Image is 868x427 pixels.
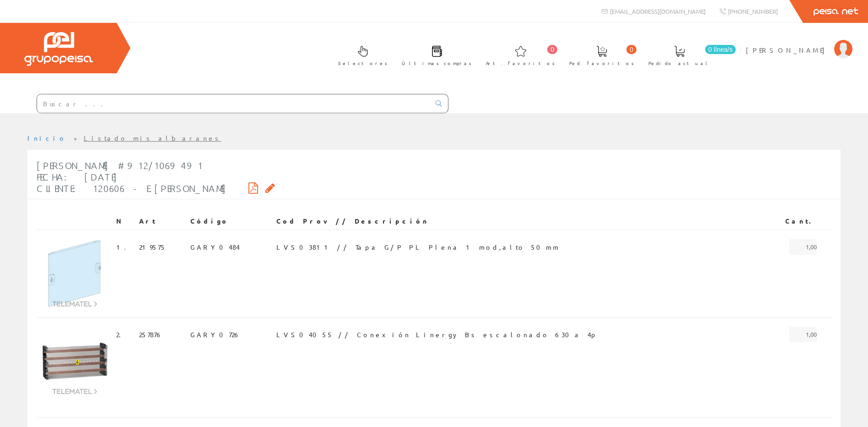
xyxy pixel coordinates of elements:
[276,239,560,255] span: LVS03811 // Tapa G/P PL Plena 1 mod,alto 50mm
[610,7,706,15] span: [EMAIL_ADDRESS][DOMAIN_NAME]
[273,213,763,230] th: Cod Prov // Descripción
[124,243,132,251] a: .
[338,59,388,68] span: Selectores
[84,134,221,142] a: Listado mis albaranes
[190,239,240,255] span: GARY0484
[393,38,476,71] a: Últimas compras
[728,7,778,15] span: [PHONE_NUMBER]
[37,94,430,113] input: Buscar ...
[116,239,132,255] span: 1
[248,185,258,191] i: Descargar PDF
[789,239,817,255] span: 1,00
[116,327,127,342] span: 2
[648,59,711,68] span: Pedido actual
[265,185,275,191] i: Solicitar por email copia firmada
[40,327,109,395] img: Foto artículo (150x150)
[139,239,166,255] span: 219575
[24,32,93,66] img: Grupo Peisa
[276,327,598,342] span: LVS04055 // Conexión Linergy Bs escalonado 630a 4p
[329,38,392,71] a: Selectores
[40,239,109,308] img: Foto artículo (150x150)
[569,59,634,68] span: Ped. favoritos
[139,327,163,342] span: 257876
[486,59,555,68] span: Art. favoritos
[762,213,820,230] th: Cant.
[119,330,127,339] a: .
[547,45,557,54] span: 0
[27,134,66,142] a: Inicio
[626,45,636,54] span: 0
[187,213,273,230] th: Código
[789,327,817,342] span: 1,00
[746,38,852,47] a: [PERSON_NAME]
[113,213,135,230] th: N
[402,59,472,68] span: Últimas compras
[746,45,830,55] span: [PERSON_NAME]
[135,213,187,230] th: Art
[37,160,226,194] span: [PERSON_NAME] #912/1069491 Fecha: [DATE] Cliente: 120606 - E.[PERSON_NAME]
[190,327,241,342] span: GARY0726
[705,45,736,54] span: 0 línea/s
